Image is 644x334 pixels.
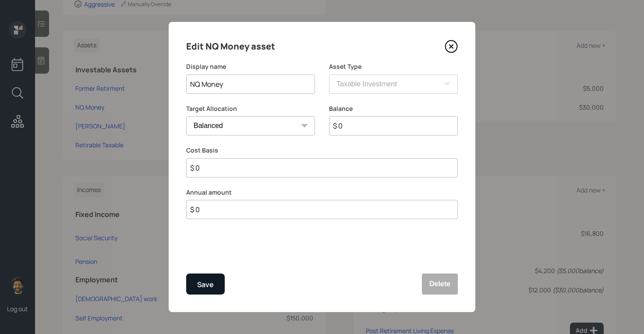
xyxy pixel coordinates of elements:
[186,62,315,71] label: Display name
[422,274,458,295] button: Delete
[186,146,458,155] label: Cost Basis
[186,188,458,197] label: Annual amount
[186,39,275,53] h4: Edit NQ Money asset
[329,62,458,71] label: Asset Type
[197,279,214,291] div: Save
[329,104,458,113] label: Balance
[186,274,225,295] button: Save
[186,104,315,113] label: Target Allocation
